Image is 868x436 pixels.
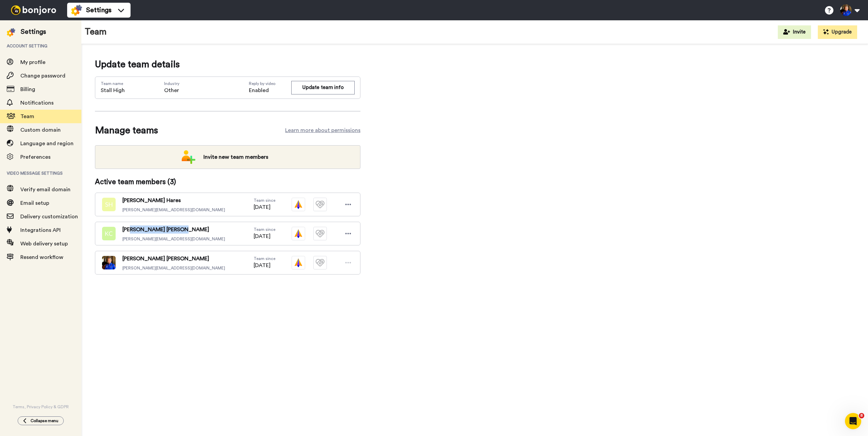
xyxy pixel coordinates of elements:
img: vm-color.svg [292,227,305,240]
span: Settings [86,5,112,15]
span: Billing [20,87,35,92]
span: Reply by video [249,81,291,86]
img: tm-plain.svg [313,227,327,240]
img: tm-plain.svg [313,198,327,211]
span: [PERSON_NAME] [PERSON_NAME] [122,225,225,234]
img: bj-logo-header-white.svg [8,5,59,15]
span: Stall High [101,86,125,94]
span: Team since [254,256,275,261]
span: Language and region [20,141,74,146]
span: Industry [164,81,179,86]
span: 8 [859,413,864,418]
span: Manage teams [95,124,158,137]
span: Collapse menu [31,418,58,423]
span: Update team details [95,58,360,71]
span: [PERSON_NAME][EMAIL_ADDRESS][DOMAIN_NAME] [122,265,225,271]
span: Active team members ( 3 ) [95,177,176,187]
a: Learn more about permissions [285,126,360,134]
img: kc.png [102,227,116,240]
div: Settings [21,27,46,37]
span: Integrations API [20,227,61,233]
img: settings-colored.svg [71,5,82,16]
h1: Team [85,27,107,37]
img: vm-color.svg [292,198,305,211]
span: Team since [254,198,275,203]
span: Team since [254,227,275,232]
span: [PERSON_NAME] Hares [122,196,225,204]
button: Upgrade [818,25,857,39]
span: Enabled [249,86,291,94]
img: vm-color.svg [292,256,305,269]
span: [PERSON_NAME][EMAIL_ADDRESS][DOMAIN_NAME] [122,207,225,213]
button: Update team info [291,81,355,94]
img: sh.png [102,198,116,211]
span: My profile [20,60,45,65]
span: Team [20,114,34,119]
iframe: Intercom live chat [845,413,861,429]
span: Custom domain [20,127,61,133]
span: Other [164,86,179,94]
span: Change password [20,73,65,79]
span: Delivery customization [20,214,78,219]
img: settings-colored.svg [7,28,15,37]
span: Team name [101,81,125,86]
span: [PERSON_NAME] [PERSON_NAME] [122,255,225,263]
button: Invite [778,25,811,39]
span: [PERSON_NAME][EMAIL_ADDRESS][DOMAIN_NAME] [122,236,225,242]
span: Preferences [20,154,51,160]
img: add-team.png [182,150,195,164]
img: tm-plain.svg [313,256,327,269]
span: [DATE] [254,203,275,211]
img: a9f58802-db57-4e71-ac43-b2f844e60d2a-1703869671.jpg [102,256,116,269]
span: [DATE] [254,261,275,269]
span: Web delivery setup [20,241,68,246]
span: Notifications [20,100,54,106]
span: Email setup [20,200,49,206]
span: Invite new team members [198,150,274,164]
button: Collapse menu [18,416,64,425]
span: Resend workflow [20,255,63,260]
span: Verify email domain [20,187,71,192]
span: [DATE] [254,232,275,240]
